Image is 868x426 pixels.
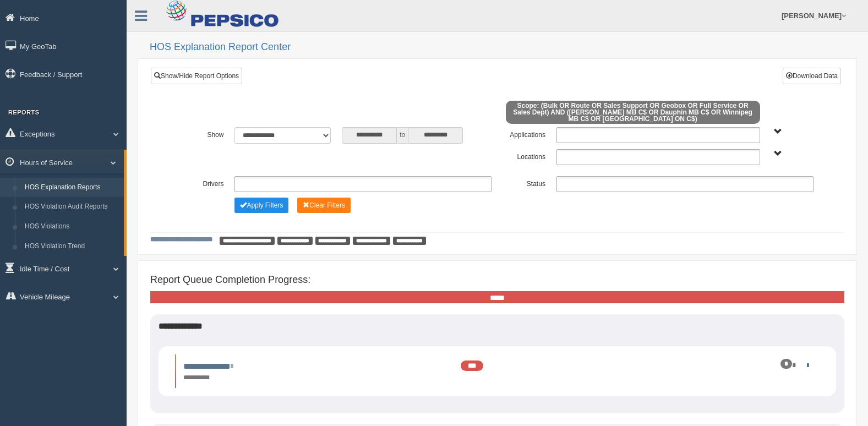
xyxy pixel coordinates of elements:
label: Applications [497,127,550,140]
label: Drivers [176,176,229,189]
a: HOS Violation Audit Reports [20,197,124,217]
label: Locations [498,149,551,162]
a: HOS Violation Trend [20,237,124,256]
label: Show [176,127,229,140]
h2: HOS Explanation Report Center [150,42,857,53]
button: Download Data [783,68,841,84]
span: Scope: (Bulk OR Route OR Sales Support OR Geobox OR Full Service OR Sales Dept) AND ([PERSON_NAME... [506,101,760,124]
h4: Report Queue Completion Progress: [150,275,844,286]
a: HOS Explanation Reports [20,178,124,198]
a: Show/Hide Report Options [151,68,242,84]
a: HOS Violations [20,217,124,237]
label: Status [497,176,550,189]
li: Expand [175,354,820,388]
button: Change Filter Options [297,198,351,213]
button: Change Filter Options [234,198,288,213]
span: to [397,127,408,144]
